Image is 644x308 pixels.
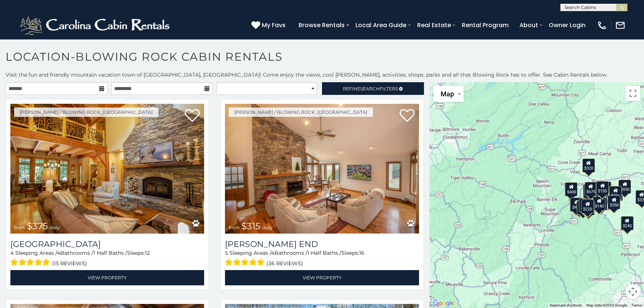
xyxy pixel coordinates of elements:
div: $325 [573,199,586,213]
a: Real Estate [413,19,455,32]
a: Add to favorites [400,108,415,124]
div: $315 [583,184,596,198]
span: 16 [359,250,364,256]
div: $320 [582,158,595,172]
span: (36 reviews) [267,259,303,268]
div: $930 [619,179,631,193]
div: $345 [582,201,595,215]
h3: Moss End [225,239,419,249]
div: $675 [585,182,597,196]
img: White-1-2.png [19,14,173,36]
span: 1 Half Baths / [307,250,341,256]
button: Toggle fullscreen view [625,86,640,101]
div: $165 [579,198,592,212]
span: 1 Half Baths / [93,250,127,256]
div: $285 [621,216,633,230]
a: [PERSON_NAME] / Blowing Rock, [GEOGRAPHIC_DATA] [229,108,373,117]
button: Keyboard shortcuts [550,303,582,308]
div: $226 [609,186,622,200]
a: Owner Login [545,19,589,32]
span: 12 [145,250,150,256]
div: $350 [608,195,621,209]
div: $150 [596,181,609,195]
span: 4 [271,250,274,256]
span: 5 [225,250,228,256]
span: Search [360,86,380,92]
div: Sleeping Areas / Bathrooms / Sleeps: [225,249,419,268]
a: Moss End from $315 daily [225,104,419,234]
span: from [14,225,25,230]
span: Refine Filters [343,86,398,92]
a: About [516,19,542,32]
div: $140 [593,196,606,210]
img: Mountain Song Lodge [10,104,204,234]
a: [PERSON_NAME] End [225,239,419,249]
span: $315 [241,221,261,231]
a: RefineSearchFilters [322,82,424,95]
a: Add to favorites [185,108,200,124]
div: $240 [621,216,634,230]
button: Map camera controls [625,284,640,299]
span: from [229,225,240,230]
span: daily [262,225,273,230]
span: My Favs [262,20,286,30]
a: Terms (opens in new tab) [631,303,642,307]
span: 4 [57,250,60,256]
img: Google [431,298,456,308]
span: daily [49,225,60,230]
a: [PERSON_NAME] / Blowing Rock, [GEOGRAPHIC_DATA] [14,108,158,117]
div: $375 [570,198,582,212]
a: Browse Rentals [295,19,348,32]
a: Mountain Song Lodge from $375 daily [10,104,204,234]
img: Moss End [225,104,419,234]
a: Rental Program [458,19,512,32]
div: $410 [570,198,583,212]
div: Sleeping Areas / Bathrooms / Sleeps: [10,249,204,268]
span: Map data ©2025 Google [586,303,627,307]
span: (15 reviews) [52,259,87,268]
span: Map [441,90,454,98]
img: phone-regular-white.png [597,20,607,31]
button: Change map style [433,86,464,102]
a: My Favs [251,20,287,30]
div: $220 [582,199,594,213]
h3: Mountain Song Lodge [10,239,204,249]
a: View Property [225,270,419,285]
img: mail-regular-white.png [615,20,625,31]
span: 4 [10,250,14,256]
span: $375 [27,221,48,231]
div: $400 [565,182,578,196]
a: Open this area in Google Maps (opens a new window) [431,298,456,308]
div: $355 [577,200,589,214]
a: Local Area Guide [352,19,410,32]
a: View Property [10,270,204,285]
a: [GEOGRAPHIC_DATA] [10,239,204,249]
